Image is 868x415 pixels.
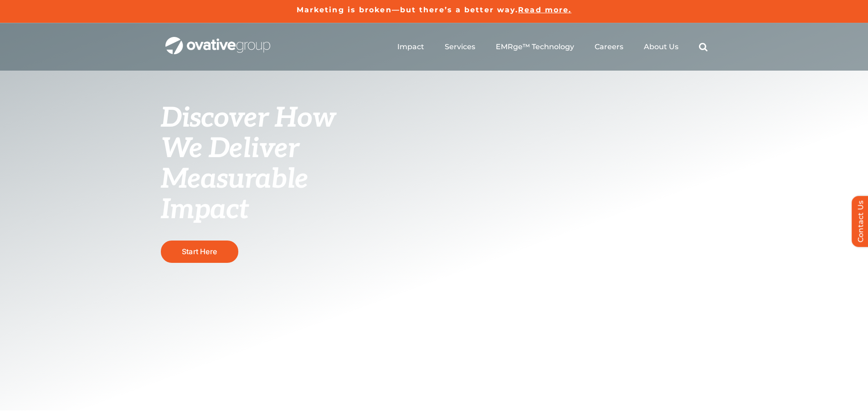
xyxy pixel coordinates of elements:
a: OG_Full_horizontal_WHT [165,36,270,45]
a: Impact [397,42,424,51]
a: About Us [644,42,678,51]
a: EMRge™ Technology [496,42,574,51]
a: Careers [595,42,623,51]
a: Services [445,42,475,51]
span: Discover How [161,102,336,135]
span: We Deliver Measurable Impact [161,133,308,226]
a: Read more. [518,5,571,14]
a: Search [699,42,708,51]
span: Start Here [182,247,217,256]
nav: Menu [397,32,708,61]
a: Marketing is broken—but there’s a better way. [297,5,519,14]
a: Start Here [161,241,238,263]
